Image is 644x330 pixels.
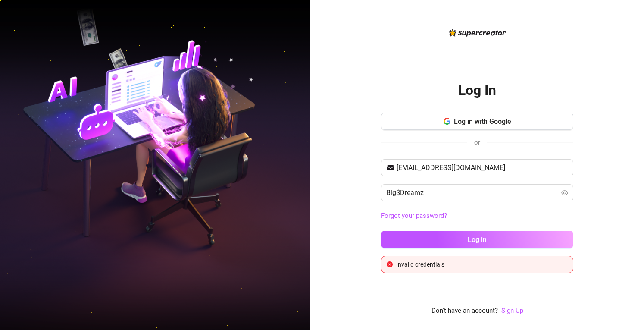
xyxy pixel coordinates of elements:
span: eye [561,189,568,196]
input: Your password [386,188,560,198]
a: Forgot your password? [381,212,447,220]
button: Log in [381,231,573,248]
div: Invalid credentials [396,260,568,269]
h2: Log In [458,82,496,99]
span: Don't have an account? [431,306,498,316]
span: Log in [468,236,487,244]
span: or [474,138,480,146]
a: Forgot your password? [381,211,573,221]
span: close-circle [387,261,393,267]
input: Your email [397,163,568,173]
span: Log in with Google [454,117,511,126]
img: logo-BBDzfeDw.svg [449,29,506,37]
a: Sign Up [501,306,523,316]
a: Sign Up [501,307,523,314]
button: Log in with Google [381,113,573,130]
